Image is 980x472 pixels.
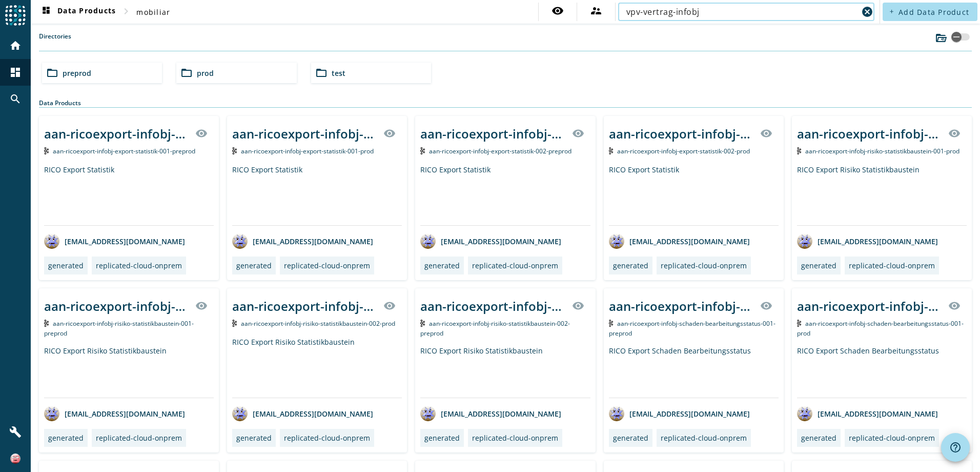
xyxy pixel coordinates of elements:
[9,40,22,52] mat-icon: home
[383,127,396,140] mat-icon: visibility
[236,261,272,270] div: generated
[232,125,377,142] div: aan-ricoexport-infobj-export-statistik-001-_stage_
[797,320,802,327] img: Kafka Topic: aan-ricoexport-infobj-schaden-bearbeitungsstatus-001-prod
[40,6,116,18] span: Data Products
[661,261,747,270] div: replicated-cloud-onprem
[424,261,460,270] div: generated
[44,147,49,154] img: Kafka Topic: aan-ricoexport-infobj-export-statistik-001-preprod
[197,68,214,78] span: prod
[760,300,772,312] mat-icon: visibility
[899,7,969,17] span: Add Data Product
[383,300,396,312] mat-icon: visibility
[9,426,22,438] mat-icon: build
[44,406,185,421] div: [EMAIL_ADDRESS][DOMAIN_NAME]
[797,406,812,421] img: avatar
[284,433,370,443] div: replicated-cloud-onprem
[949,441,962,454] mat-icon: help_outline
[48,261,84,270] div: generated
[232,233,248,249] img: avatar
[609,320,614,327] img: Kafka Topic: aan-ricoexport-infobj-schaden-bearbeitungsstatus-001-preprod
[39,32,71,51] label: Directories
[136,7,170,17] span: mobiliar
[801,433,836,443] div: generated
[889,9,894,14] mat-icon: add
[46,67,58,79] mat-icon: folder_open
[5,5,26,26] img: spoud-logo.svg
[96,433,182,443] div: replicated-cloud-onprem
[797,147,802,154] img: Kafka Topic: aan-ricoexport-infobj-risiko-statistikbaustein-001-prod
[429,147,571,155] span: Kafka Topic: aan-ricoexport-infobj-export-statistik-002-preprod
[572,300,584,312] mat-icon: visibility
[797,319,964,338] span: Kafka Topic: aan-ricoexport-infobj-schaden-bearbeitungsstatus-001-prod
[883,3,977,21] button: Add Data Product
[236,433,272,443] div: generated
[232,406,373,421] div: [EMAIL_ADDRESS][DOMAIN_NAME]
[849,261,935,270] div: replicated-cloud-onprem
[797,406,938,421] div: [EMAIL_ADDRESS][DOMAIN_NAME]
[849,433,935,443] div: replicated-cloud-onprem
[44,406,59,421] img: avatar
[609,298,754,314] div: aan-ricoexport-infobj-schaden-bearbeitungsstatus-001-_stage_
[63,68,91,78] span: preprod
[44,298,189,314] div: aan-ricoexport-infobj-risiko-statistikbaustein-001-_stage_
[420,233,436,249] img: avatar
[797,233,812,249] img: avatar
[9,93,22,105] mat-icon: search
[332,68,345,78] span: test
[44,233,59,249] img: avatar
[797,346,967,398] div: RICO Export Schaden Bearbeitungsstatus
[232,165,402,225] div: RICO Export Statistik
[315,67,328,79] mat-icon: folder_open
[609,346,779,398] div: RICO Export Schaden Bearbeitungsstatus
[552,5,564,17] mat-icon: visibility
[241,147,374,155] span: Kafka Topic: aan-ricoexport-infobj-export-statistik-001-prod
[626,6,858,18] input: Search (% or * for wildcards)
[48,433,84,443] div: generated
[609,165,779,225] div: RICO Export Statistik
[661,433,747,443] div: replicated-cloud-onprem
[36,3,120,21] button: Data Products
[797,165,967,225] div: RICO Export Risiko Statistikbaustein
[472,433,558,443] div: replicated-cloud-onprem
[420,406,561,421] div: [EMAIL_ADDRESS][DOMAIN_NAME]
[40,6,52,18] mat-icon: dashboard
[861,6,873,18] mat-icon: cancel
[424,433,460,443] div: generated
[572,127,584,140] mat-icon: visibility
[609,147,614,154] img: Kafka Topic: aan-ricoexport-infobj-export-statistik-002-prod
[948,127,961,140] mat-icon: visibility
[420,233,561,249] div: [EMAIL_ADDRESS][DOMAIN_NAME]
[420,320,425,327] img: Kafka Topic: aan-ricoexport-infobj-risiko-statistikbaustein-002-preprod
[180,67,193,79] mat-icon: folder_open
[39,99,972,108] div: Data Products
[805,147,959,155] span: Kafka Topic: aan-ricoexport-infobj-risiko-statistikbaustein-001-prod
[232,298,377,314] div: aan-ricoexport-infobj-risiko-statistikbaustein-002-_stage_
[241,319,395,328] span: Kafka Topic: aan-ricoexport-infobj-risiko-statistikbaustein-002-prod
[609,406,624,421] img: avatar
[420,298,565,314] div: aan-ricoexport-infobj-risiko-statistikbaustein-002-_stage_
[590,5,602,17] mat-icon: supervisor_account
[797,125,942,142] div: aan-ricoexport-infobj-risiko-statistikbaustein-001-_stage_
[132,3,174,21] button: mobiliar
[797,233,938,249] div: [EMAIL_ADDRESS][DOMAIN_NAME]
[609,233,750,249] div: [EMAIL_ADDRESS][DOMAIN_NAME]
[609,406,750,421] div: [EMAIL_ADDRESS][DOMAIN_NAME]
[948,300,961,312] mat-icon: visibility
[284,261,370,270] div: replicated-cloud-onprem
[760,127,772,140] mat-icon: visibility
[617,147,750,155] span: Kafka Topic: aan-ricoexport-infobj-export-statistik-002-prod
[609,233,624,249] img: avatar
[44,320,49,327] img: Kafka Topic: aan-ricoexport-infobj-risiko-statistikbaustein-001-preprod
[232,406,248,421] img: avatar
[9,66,22,78] mat-icon: dashboard
[44,125,189,142] div: aan-ricoexport-infobj-export-statistik-001-_stage_
[195,300,208,312] mat-icon: visibility
[472,261,558,270] div: replicated-cloud-onprem
[96,261,182,270] div: replicated-cloud-onprem
[195,127,208,140] mat-icon: visibility
[609,125,754,142] div: aan-ricoexport-infobj-export-statistik-002-_stage_
[44,319,194,338] span: Kafka Topic: aan-ricoexport-infobj-risiko-statistikbaustein-001-preprod
[801,261,836,270] div: generated
[609,319,776,338] span: Kafka Topic: aan-ricoexport-infobj-schaden-bearbeitungsstatus-001-preprod
[232,233,373,249] div: [EMAIL_ADDRESS][DOMAIN_NAME]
